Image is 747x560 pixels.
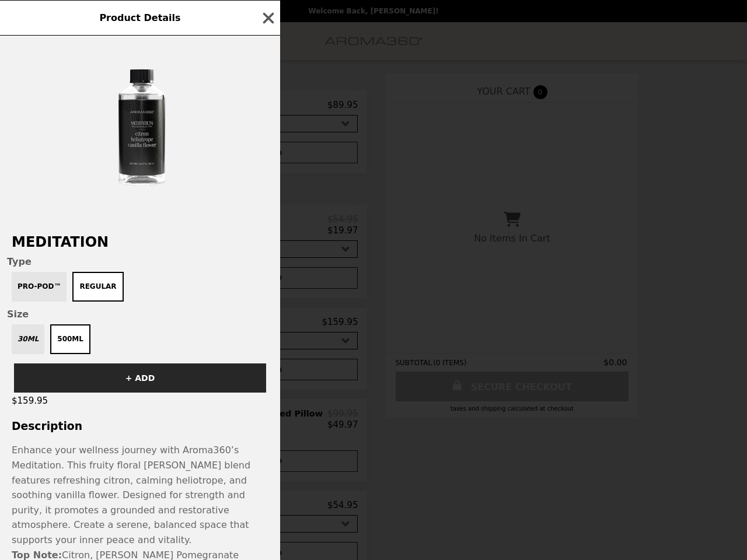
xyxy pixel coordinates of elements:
button: Regular [72,272,123,302]
span: Product Details [99,12,180,23]
img: Regular / 500mL [53,47,228,222]
p: Enhance your wellness journey with Aroma360’s Meditation. This fruity floral [PERSON_NAME] blend ... [12,443,268,547]
button: + ADD [14,363,266,393]
button: 500mL [50,324,90,354]
span: Type [7,256,273,267]
span: Size [7,309,273,320]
